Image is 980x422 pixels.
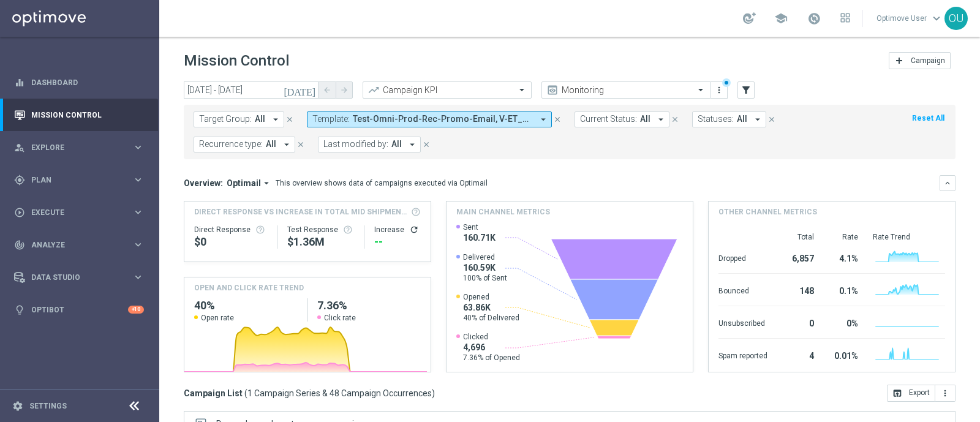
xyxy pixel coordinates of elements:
div: $0 [194,235,267,249]
button: Recurrence type: All arrow_drop_down [194,137,295,153]
button: keyboard_arrow_down [940,175,956,191]
i: arrow_back [323,86,331,94]
span: Direct Response VS Increase In Total Mid Shipment Dotcom Transaction Amount [194,206,407,217]
i: keyboard_arrow_down [943,179,952,187]
span: ) [432,388,435,399]
div: gps_fixed Plan keyboard_arrow_right [13,175,145,185]
i: arrow_drop_down [261,178,272,189]
i: arrow_drop_down [655,114,666,125]
span: Statuses: [698,114,734,124]
span: All [255,114,265,124]
i: gps_fixed [14,175,25,186]
a: Optibot [31,293,128,326]
button: close [421,138,432,151]
div: Bounced [718,280,767,300]
span: Current Status: [580,114,637,124]
button: [DATE] [282,81,318,100]
button: Optimail arrow_drop_down [223,178,276,189]
div: 0.1% [829,280,858,300]
span: Open rate [201,313,234,323]
button: arrow_back [318,81,336,99]
i: [DATE] [284,85,317,96]
ng-select: Campaign KPI [363,81,532,99]
a: Optimove Userkeyboard_arrow_down [875,9,944,28]
div: $1,362,885 [287,235,355,249]
span: Delivered [463,252,507,262]
span: 7.36% of Opened [463,353,520,363]
i: more_vert [940,388,950,398]
div: 4.1% [829,247,858,267]
span: Optimail [227,178,261,189]
i: arrow_forward [340,86,349,94]
div: 148 [782,280,814,300]
i: add [894,56,904,66]
span: Analyze [31,241,132,249]
div: 0 [782,312,814,332]
span: Campaign [911,56,945,65]
button: lightbulb Optibot +10 [13,305,145,315]
button: Last modified by: All arrow_drop_down [318,137,421,153]
span: 160.59K [463,262,507,273]
button: Reset All [911,111,946,125]
button: Data Studio keyboard_arrow_right [13,273,145,282]
div: 6,857 [782,247,814,267]
button: arrow_forward [336,81,353,99]
span: Data Studio [31,274,132,281]
i: close [296,140,305,149]
i: refresh [409,225,419,235]
span: Sent [463,222,496,232]
span: 63.86K [463,302,519,313]
span: Explore [31,144,132,151]
div: Explore [14,142,132,153]
button: Current Status: All arrow_drop_down [575,111,669,127]
span: Plan [31,176,132,184]
div: Test Response [287,225,355,235]
div: Optibot [14,293,144,326]
button: filter_alt [737,81,755,99]
button: play_circle_outline Execute keyboard_arrow_right [13,208,145,217]
button: close [766,113,777,126]
span: Click rate [324,313,356,323]
h2: 7.36% [317,298,421,313]
multiple-options-button: Export to CSV [887,388,956,398]
span: All [737,114,747,124]
button: open_in_browser Export [887,385,935,402]
button: Target Group: All arrow_drop_down [194,111,284,127]
i: filter_alt [741,85,752,96]
i: close [767,115,776,124]
button: more_vert [935,385,956,402]
i: arrow_drop_down [752,114,763,125]
i: keyboard_arrow_right [132,174,144,186]
i: keyboard_arrow_right [132,239,144,251]
i: play_circle_outline [14,207,25,218]
div: 0% [829,312,858,332]
div: Dashboard [14,66,144,99]
div: Rate Trend [873,232,945,242]
span: Template: [312,114,350,124]
span: Recurrence type: [199,139,263,149]
i: more_vert [714,85,724,95]
i: track_changes [14,239,25,251]
div: There are unsaved changes [722,78,731,87]
button: Template: Test-Omni-Prod-Rec-Promo-Email, V-ET_DC_AbandonBrowse_T1_OmniProdRec arrow_drop_down [307,111,552,127]
i: arrow_drop_down [407,139,418,150]
i: person_search [14,142,25,153]
i: arrow_drop_down [538,114,549,125]
a: Dashboard [31,66,144,99]
div: Rate [829,232,858,242]
div: Data Studio [14,272,132,283]
span: Clicked [463,332,520,342]
span: keyboard_arrow_down [930,12,943,25]
span: school [774,12,788,25]
div: Mission Control [14,99,144,131]
span: All [391,139,402,149]
button: track_changes Analyze keyboard_arrow_right [13,240,145,250]
div: -- [374,235,421,249]
i: preview [546,84,559,96]
div: Analyze [14,239,132,251]
span: Opened [463,292,519,302]
span: Last modified by: [323,139,388,149]
span: Target Group: [199,114,252,124]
